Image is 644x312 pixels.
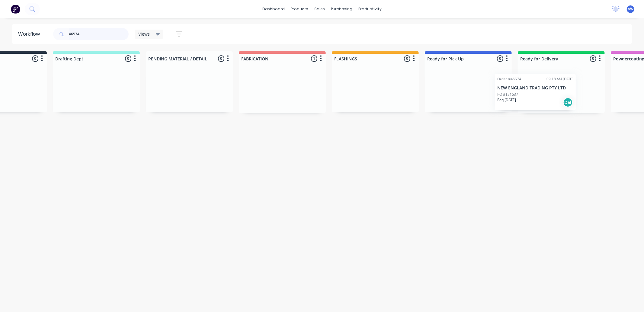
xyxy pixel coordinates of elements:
[288,5,311,14] div: products
[138,31,150,37] span: Views
[11,5,20,14] img: Factory
[355,5,385,14] div: productivity
[311,5,328,14] div: sales
[328,5,355,14] div: purchasing
[628,6,633,12] span: AW
[69,28,129,40] input: Search for orders...
[18,31,43,38] div: Workflow
[259,5,288,14] a: dashboard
